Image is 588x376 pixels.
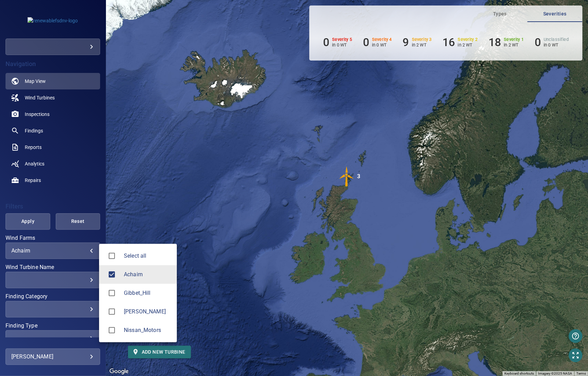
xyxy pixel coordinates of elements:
div: Wind Farms Nissan_Motors [124,326,171,334]
span: Achairn [124,270,171,279]
span: Select all [124,252,171,260]
span: Nissan_Motors [105,323,119,337]
span: Gibbet_Hill [124,289,171,297]
div: Wind Farms Gibbet_Hill [124,289,171,297]
span: Lochhead [105,304,119,319]
div: Wind Farms Lochhead [124,308,171,316]
span: [PERSON_NAME] [124,308,171,316]
span: Nissan_Motors [124,326,171,334]
ul: Achairn [99,244,177,342]
div: Wind Farms Achairn [124,270,171,279]
span: Achairn [105,267,119,282]
span: Gibbet_Hill [105,286,119,300]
